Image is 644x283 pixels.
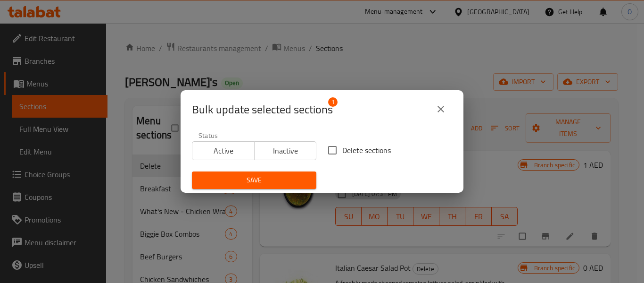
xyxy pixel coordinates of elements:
span: Inactive [258,144,313,158]
span: Save [199,174,309,186]
button: Active [192,141,255,160]
button: Save [192,172,316,189]
button: Inactive [254,141,317,160]
span: Active [196,144,251,158]
button: close [429,98,452,120]
span: 1 [328,97,338,107]
span: Selected section count [192,102,333,117]
span: Delete sections [342,145,391,156]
